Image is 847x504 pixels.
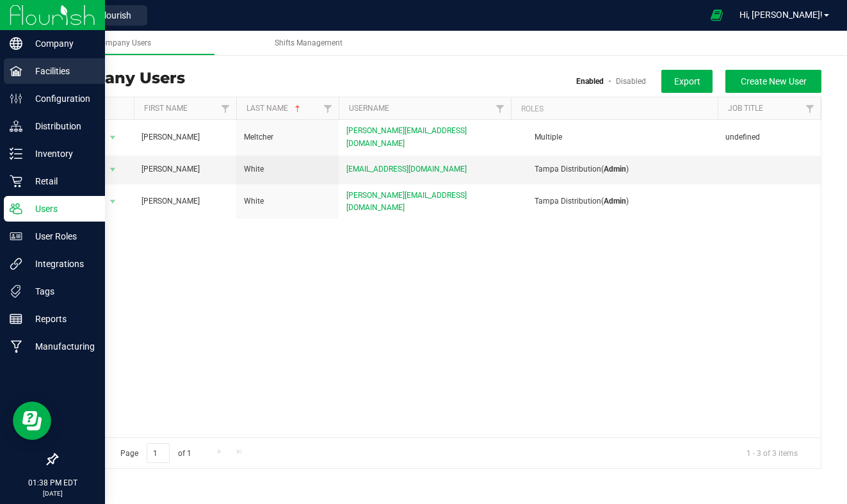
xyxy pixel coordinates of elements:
a: Filter [800,97,821,119]
span: [EMAIL_ADDRESS][DOMAIN_NAME] [346,163,467,175]
span: [PERSON_NAME][EMAIL_ADDRESS][DOMAIN_NAME] [346,125,503,149]
inline-svg: Distribution [10,120,22,133]
inline-svg: Integrations [10,257,22,270]
p: Configuration [22,91,99,106]
p: Facilities [22,63,99,79]
inline-svg: Retail [10,175,22,188]
a: Filter [490,97,511,119]
span: [PERSON_NAME] [141,195,200,207]
span: Company Users [96,38,151,47]
h3: Company Users [56,70,185,86]
input: 1 [147,443,170,463]
p: Users [22,201,99,216]
span: Create New User [741,76,807,86]
a: Enabled [576,77,604,86]
p: Manufacturing [22,339,99,354]
button: Export [661,70,713,93]
p: Retail [22,174,99,189]
span: [PERSON_NAME] [141,163,200,175]
div: ( ) [509,163,720,175]
inline-svg: Company [10,37,22,50]
inline-svg: Inventory [10,147,22,160]
span: White [244,195,264,207]
inline-svg: Reports [10,313,22,325]
p: Reports [22,311,99,327]
span: [PERSON_NAME] [141,131,200,143]
p: Inventory [22,146,99,161]
inline-svg: Facilities [10,65,22,77]
inline-svg: Tags [10,285,22,298]
a: Job Title [728,104,763,113]
p: Company [22,36,99,51]
span: Multiple [535,133,562,142]
span: Tampa Distribution [535,165,601,174]
span: 1 - 3 of 3 items [736,443,808,462]
a: Username [349,104,389,113]
div: ( ) [509,195,720,207]
p: User Roles [22,229,99,244]
p: Integrations [22,256,99,272]
b: Admin [604,197,626,206]
a: Disabled [616,77,646,86]
iframe: Resource center [13,402,51,440]
a: Filter [318,97,339,119]
p: Distribution [22,118,99,134]
p: 01:38 PM EDT [6,477,99,489]
a: Last Name [246,104,303,113]
b: Admin [604,165,626,174]
span: Page of 1 [109,443,202,463]
th: Roles [511,97,718,120]
p: [DATE] [6,489,99,498]
span: Meltcher [244,131,273,143]
span: [PERSON_NAME][EMAIL_ADDRESS][DOMAIN_NAME] [346,190,503,214]
p: Tags [22,284,99,299]
span: undefined [725,131,760,143]
a: First Name [144,104,188,113]
span: White [244,163,264,175]
a: Filter [215,97,236,119]
span: select [105,129,121,147]
span: select [105,193,121,211]
span: select [105,161,121,179]
inline-svg: Manufacturing [10,340,22,353]
span: Open Ecommerce Menu [702,3,731,28]
span: Tampa Distribution [535,197,601,206]
span: Export [674,76,700,86]
span: Hi, [PERSON_NAME]! [739,10,823,20]
inline-svg: Users [10,202,22,215]
button: Create New User [725,70,821,93]
span: Shifts Management [275,38,343,47]
inline-svg: User Roles [10,230,22,243]
inline-svg: Configuration [10,92,22,105]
